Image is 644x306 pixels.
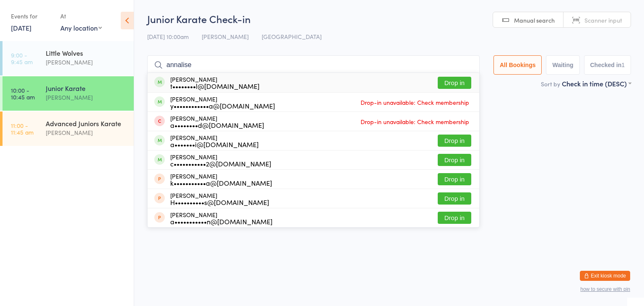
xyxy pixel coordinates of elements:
span: [PERSON_NAME] [202,32,249,41]
button: how to secure with pin [580,286,630,292]
div: Any location [60,23,102,32]
div: a•••••••••••n@[DOMAIN_NAME] [170,218,273,225]
div: [PERSON_NAME] [170,115,264,128]
div: [PERSON_NAME] [170,76,260,89]
div: t••••••••l@[DOMAIN_NAME] [170,83,260,89]
label: Sort by [541,80,560,88]
button: Drop in [438,135,471,147]
button: Drop in [438,212,471,224]
div: [PERSON_NAME] [170,96,275,109]
div: 1 [621,62,625,68]
div: [PERSON_NAME] [170,153,271,167]
div: [PERSON_NAME] [46,128,127,137]
input: Search [147,55,480,75]
div: At [60,9,102,23]
div: Events for [11,9,52,23]
div: y••••••••••••a@[DOMAIN_NAME] [170,102,275,109]
div: Advanced Juniors Karate [46,119,127,128]
div: [PERSON_NAME] [170,192,269,205]
button: Checked in1 [584,55,631,75]
button: Drop in [438,173,471,185]
div: a•••••••i@[DOMAIN_NAME] [170,141,259,148]
span: Manual search [514,16,555,24]
a: [DATE] [11,23,31,32]
div: [PERSON_NAME] [170,134,259,148]
time: 9:00 - 9:45 am [11,52,33,65]
div: Little Wolves [46,48,127,57]
div: [PERSON_NAME] [170,173,272,186]
span: Scanner input [584,16,622,24]
div: [PERSON_NAME] [46,57,127,67]
div: Junior Karate [46,83,127,93]
span: Drop-in unavailable: Check membership [358,96,471,109]
span: [GEOGRAPHIC_DATA] [262,32,322,41]
time: 10:00 - 10:45 am [11,87,35,100]
div: [PERSON_NAME] [46,93,127,102]
button: All Bookings [493,55,542,75]
div: k•••••••••••a@[DOMAIN_NAME] [170,179,272,186]
button: Exit kiosk mode [580,271,630,281]
button: Drop in [438,154,471,166]
h2: Junior Karate Check-in [147,12,631,26]
div: c•••••••••••2@[DOMAIN_NAME] [170,160,271,167]
a: 10:00 -10:45 amJunior Karate[PERSON_NAME] [3,76,134,111]
a: 11:00 -11:45 amAdvanced Juniors Karate[PERSON_NAME] [3,112,134,146]
button: Waiting [546,55,579,75]
span: [DATE] 10:00am [147,32,189,41]
div: Check in time (DESC) [562,79,631,88]
button: Drop in [438,77,471,89]
div: [PERSON_NAME] [170,211,273,225]
span: Drop-in unavailable: Check membership [358,115,471,128]
a: 9:00 -9:45 amLittle Wolves[PERSON_NAME] [3,41,134,75]
button: Drop in [438,192,471,205]
div: H••••••••••s@[DOMAIN_NAME] [170,199,269,205]
div: a••••••••d@[DOMAIN_NAME] [170,122,264,128]
time: 11:00 - 11:45 am [11,122,34,135]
